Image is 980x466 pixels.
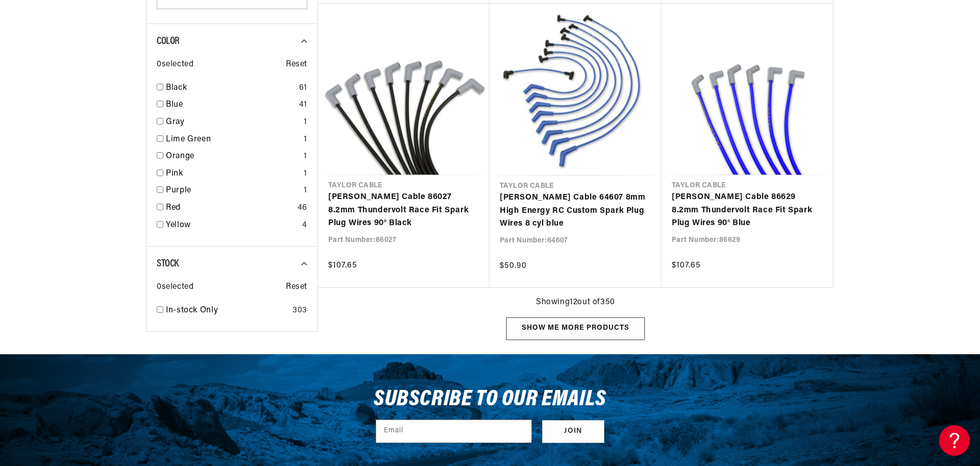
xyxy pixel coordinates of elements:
input: Email [376,420,531,443]
button: Subscribe [542,420,604,443]
div: 61 [299,82,307,95]
div: Show me more products [506,317,645,340]
a: Red [166,202,293,215]
div: 1 [304,133,307,146]
a: [PERSON_NAME] Cable 86629 8.2mm Thundervolt Race Fit Spark Plug Wires 90° Blue [672,191,823,230]
a: In-stock Only [166,304,288,317]
a: Gray [166,116,300,129]
span: 0 selected [157,58,193,71]
div: 1 [304,167,307,181]
span: Reset [286,281,307,294]
h3: Subscribe to our emails [374,390,606,409]
a: Lime Green [166,133,300,146]
span: 0 selected [157,281,193,294]
div: 41 [299,99,307,112]
a: Black [166,82,295,95]
span: Showing 12 out of 350 [536,296,615,309]
span: Reset [286,58,307,71]
span: Color [157,36,180,46]
div: 1 [304,150,307,163]
div: 4 [302,219,307,232]
a: [PERSON_NAME] Cable 86027 8.2mm Thundervolt Race Fit Spark Plug Wires 90° Black [328,191,479,230]
div: 1 [304,116,307,129]
a: Yellow [166,219,298,232]
div: 1 [304,184,307,198]
a: Blue [166,99,295,112]
span: Stock [157,259,179,269]
a: Orange [166,150,300,163]
a: Pink [166,167,300,181]
div: 303 [292,304,307,317]
a: [PERSON_NAME] Cable 64607 8mm High Energy RC Custom Spark Plug Wires 8 cyl blue [500,191,651,231]
div: 46 [298,202,307,215]
a: Purple [166,184,300,198]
